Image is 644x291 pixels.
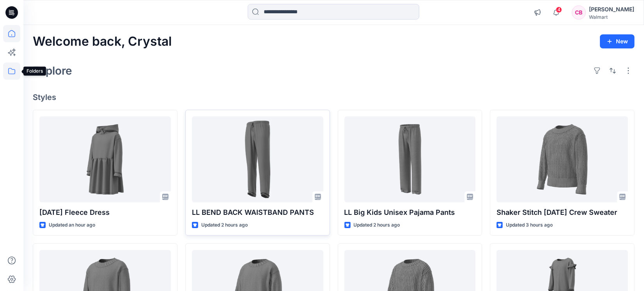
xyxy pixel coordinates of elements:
p: Updated 3 hours ago [506,221,553,229]
div: CB [572,5,586,20]
a: LL BEND BACK WAISTBAND PANTS [192,116,323,202]
div: [PERSON_NAME] [589,5,634,14]
a: Halloween Fleece Dress [39,116,171,202]
a: LL Big Kids Unisex Pajama Pants [344,116,476,202]
p: [DATE] Fleece Dress [39,207,171,218]
p: LL BEND BACK WAISTBAND PANTS [192,207,323,218]
div: Walmart [589,14,634,20]
button: New [600,34,635,48]
p: Shaker Stitch [DATE] Crew Sweater [497,207,628,218]
p: LL Big Kids Unisex Pajama Pants [344,207,476,218]
h2: Explore [33,64,72,77]
span: 4 [556,7,562,13]
p: Updated 2 hours ago [201,221,248,229]
h2: Welcome back, Crystal [33,34,172,49]
p: Updated an hour ago [49,221,95,229]
h4: Styles [33,93,635,102]
p: Updated 2 hours ago [354,221,400,229]
a: Shaker Stitch Halloween Crew Sweater [497,116,628,202]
